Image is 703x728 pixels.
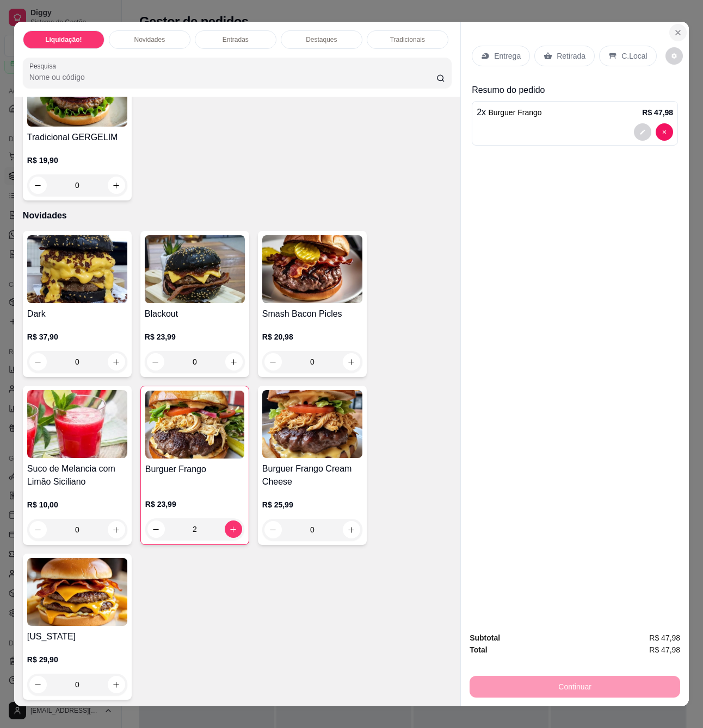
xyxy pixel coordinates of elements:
label: Pesquisa [29,61,60,71]
button: decrease-product-quantity [656,123,673,141]
button: decrease-product-quantity [665,47,683,65]
span: Burguer Frango [489,108,542,117]
button: increase-product-quantity [108,521,125,538]
p: 2 x [477,106,541,119]
img: product-image [262,390,362,458]
p: R$ 37,90 [27,331,127,342]
button: increase-product-quantity [108,676,125,693]
p: Entrega [494,51,521,61]
p: R$ 19,90 [27,155,127,166]
img: product-image [145,235,245,303]
p: R$ 23,99 [145,499,244,510]
p: Destaques [306,35,337,44]
h4: Suco de Melancia com Limão Siciliano [27,462,127,488]
h4: Burguer Frango Cream Cheese [262,462,362,488]
h4: Smash Bacon Picles [262,307,362,321]
p: R$ 20,98 [262,331,362,342]
button: decrease-product-quantity [29,521,47,538]
span: R$ 47,98 [649,644,680,656]
p: R$ 47,98 [642,107,673,118]
p: Liquidação! [45,35,82,44]
img: product-image [27,235,127,303]
input: Pesquisa [29,72,437,83]
p: Retirada [557,51,585,61]
h4: Tradicional GERGELIM [27,131,127,144]
img: product-image [145,391,244,459]
p: Novidades [23,209,452,222]
img: product-image [262,235,362,303]
strong: Subtotal [470,633,500,642]
p: Entradas [223,35,249,44]
img: product-image [27,390,127,458]
button: decrease-product-quantity [29,676,47,693]
p: Resumo do pedido [472,84,678,97]
button: decrease-product-quantity [634,123,651,141]
p: R$ 25,99 [262,499,362,510]
strong: Total [470,645,487,654]
h4: Burguer Frango [145,463,244,476]
p: Novidades [134,35,165,44]
img: product-image [27,558,127,626]
p: C.Local [621,51,647,61]
p: R$ 23,99 [145,331,245,342]
p: R$ 10,00 [27,499,127,510]
h4: Dark [27,307,127,321]
span: R$ 47,98 [649,632,680,644]
p: R$ 29,90 [27,654,127,665]
p: Tradicionais [390,35,425,44]
h4: [US_STATE] [27,630,127,643]
button: Close [669,24,687,41]
h4: Blackout [145,307,245,321]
